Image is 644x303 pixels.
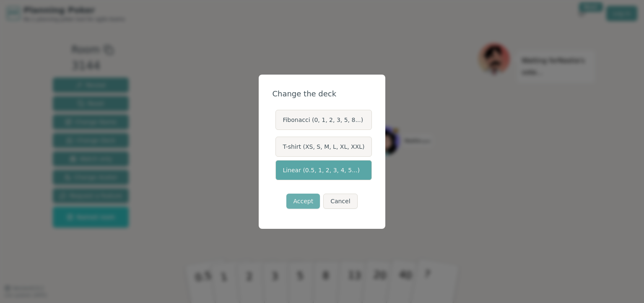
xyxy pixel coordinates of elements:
[323,194,357,209] button: Cancel
[275,137,371,157] label: T-shirt (XS, S, M, L, XL, XXL)
[275,160,371,180] label: Linear (0.5, 1, 2, 3, 4, 5...)
[286,194,320,209] button: Accept
[272,88,371,100] div: Change the deck
[275,110,371,130] label: Fibonacci (0, 1, 2, 3, 5, 8...)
